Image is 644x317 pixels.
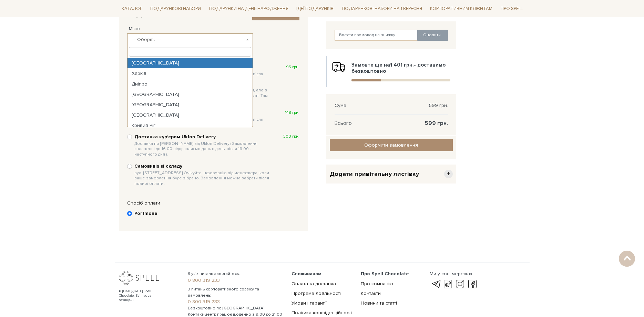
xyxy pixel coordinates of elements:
span: + [444,170,453,178]
button: Оновити [417,30,448,41]
a: facebook [467,280,478,288]
li: [GEOGRAPHIC_DATA] [127,58,253,68]
span: 599 грн. [429,102,448,109]
a: instagram [454,280,466,288]
li: Кривий Ріг [127,120,253,131]
span: 599 грн. [425,120,448,126]
span: Доставка по [PERSON_NAME] від Uklon Delivery ( Замовлення сплаченні до 16:00 відправляємо день в ... [134,141,272,157]
a: 0 800 319 233 [188,299,283,305]
a: Корпоративним клієнтам [427,3,495,14]
li: [GEOGRAPHIC_DATA] [127,89,253,100]
li: [GEOGRAPHIC_DATA] [127,100,253,110]
span: 300 грн. [283,134,299,139]
div: Замовте ще на - доставимо безкоштовно [332,62,450,81]
div: Спосіб доставки [124,54,303,60]
a: Контакти [361,290,381,296]
a: 0 800 319 233 [188,277,283,284]
li: Дніпро [127,79,253,89]
input: Ввести промокод на знижку [335,30,418,41]
b: 1 401 грн. [390,62,414,68]
span: 95 грн. [286,65,299,70]
span: Додати привітальну листівку [330,170,419,178]
a: Подарунки на День народження [206,3,291,14]
a: tik-tok [442,280,454,288]
div: © [DATE]-[DATE] Spell Chocolate. Всі права захищені [119,289,165,303]
label: Місто [129,26,140,32]
span: З питань корпоративного сервісу та замовлень: [188,286,283,299]
a: Оплата та доставка [292,281,336,287]
b: Доставка курʼєром Uklon Delivery [134,134,272,157]
li: [GEOGRAPHIC_DATA] [127,110,253,120]
li: Харків [127,68,253,79]
a: Подарункові набори на 1 Вересня [339,3,425,14]
a: Програма лояльності [292,290,341,296]
b: Самовивіз зі складу [134,163,272,186]
span: --- Оберіть --- [132,36,244,43]
span: --- Оберіть --- [127,33,253,46]
a: Каталог [119,3,145,14]
span: З усіх питань звертайтесь: [188,271,283,277]
a: Про компанію [361,281,393,287]
span: Про Spell Chocolate [361,271,409,277]
span: Оформити замовлення [364,142,418,148]
a: Подарункові набори [147,3,204,14]
a: Умови і гарантії [292,300,327,306]
a: Політика конфіденційності [292,310,352,316]
a: telegram [430,280,441,288]
div: Ми у соц. мережах: [430,271,478,277]
span: 148 грн. [285,110,299,116]
b: Portmone [134,210,157,217]
a: Ідеї подарунків [294,3,336,14]
a: Новини та статті [361,300,397,306]
span: Сума [335,102,346,109]
div: Спосіб оплати [124,200,303,206]
span: Всього [335,120,352,126]
a: Про Spell [498,3,525,14]
span: Безкоштовно по [GEOGRAPHIC_DATA] [188,305,283,311]
span: Споживачам [292,271,321,277]
span: вул. [STREET_ADDRESS] Очікуйте інформацію від менеджера, коли ваше замовлення буде зібрано. Замов... [134,170,272,187]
